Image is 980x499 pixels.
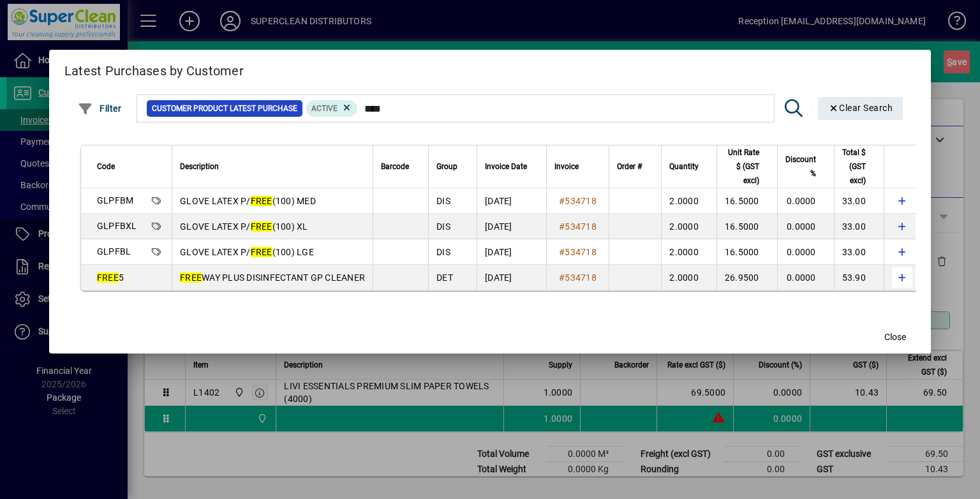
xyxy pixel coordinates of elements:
[180,221,308,232] span: GLOVE LATEX P/ (100) XL
[559,272,565,283] span: #
[725,145,759,188] span: Unit Rate $ (GST excl)
[436,160,469,174] div: Group
[716,188,777,214] td: 16.5000
[785,153,828,181] div: Discount %
[180,247,314,257] span: GLOVE LATEX P/ (100) LGE
[306,100,357,117] mat-chip: Product Activation Status: Active
[716,239,777,265] td: 16.5000
[828,103,893,113] span: Clear Search
[777,214,834,239] td: 0.0000
[251,196,272,206] em: FREE
[381,160,420,174] div: Barcode
[97,272,119,283] em: FREE
[842,145,877,188] div: Total $ (GST excl)
[477,239,546,265] td: [DATE]
[97,160,164,174] div: Code
[477,188,546,214] td: [DATE]
[617,160,653,174] div: Order #
[777,188,834,214] td: 0.0000
[180,160,219,174] span: Description
[725,145,771,188] div: Unit Rate $ (GST excl)
[818,97,903,120] button: Clear
[97,272,124,283] span: 5
[834,265,884,290] td: 53.90
[477,214,546,239] td: [DATE]
[565,247,597,257] span: 534718
[559,221,565,232] span: #
[97,195,134,205] span: GLPFBM
[669,160,699,174] span: Quantity
[716,265,777,290] td: 26.9500
[777,239,834,265] td: 0.0000
[180,272,202,283] em: FREE
[311,104,338,113] span: Active
[485,160,538,174] div: Invoice Date
[78,103,122,114] span: Filter
[477,265,546,290] td: [DATE]
[436,196,450,206] span: DIS
[251,247,272,257] em: FREE
[565,196,597,206] span: 534718
[617,160,642,174] span: Order #
[661,214,716,239] td: 2.0000
[180,272,365,283] span: WAY PLUS DISINFECTANT GP CLEANER
[436,221,450,232] span: DIS
[875,325,916,348] button: Close
[554,220,601,234] a: #534718
[554,245,601,259] a: #534718
[834,188,884,214] td: 33.00
[75,97,125,120] button: Filter
[97,160,115,174] span: Code
[559,247,565,257] span: #
[884,331,906,344] span: Close
[554,194,601,208] a: #534718
[661,265,716,290] td: 2.0000
[97,246,131,257] span: GLPFBL
[834,239,884,265] td: 33.00
[669,160,710,174] div: Quantity
[152,102,297,115] span: Customer Product Latest Purchase
[777,265,834,290] td: 0.0000
[559,196,565,206] span: #
[785,153,816,181] span: Discount %
[436,272,453,283] span: DET
[716,214,777,239] td: 16.5000
[565,272,597,283] span: 534718
[842,145,866,188] span: Total $ (GST excl)
[49,50,931,87] h2: Latest Purchases by Customer
[661,239,716,265] td: 2.0000
[381,160,409,174] span: Barcode
[436,160,457,174] span: Group
[180,160,365,174] div: Description
[485,160,527,174] span: Invoice Date
[436,247,450,257] span: DIS
[251,221,272,232] em: FREE
[97,221,137,231] span: GLPFBXL
[834,214,884,239] td: 33.00
[554,271,601,285] a: #534718
[565,221,597,232] span: 534718
[554,160,579,174] span: Invoice
[661,188,716,214] td: 2.0000
[554,160,601,174] div: Invoice
[180,196,316,206] span: GLOVE LATEX P/ (100) MED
